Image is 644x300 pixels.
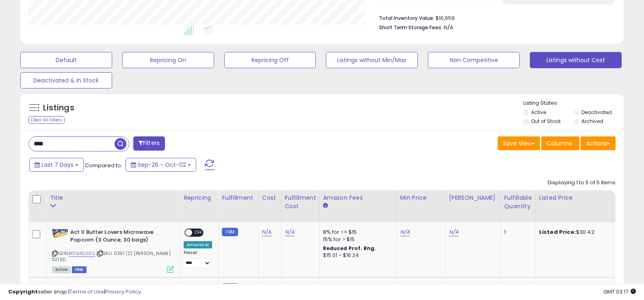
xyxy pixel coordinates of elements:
[105,288,141,296] a: Privacy Policy
[222,283,238,292] small: FBM
[504,194,532,211] div: Fulfillable Quantity
[400,194,442,202] div: Min Price
[52,229,174,272] div: ASIN:
[52,250,171,262] span: | SKU: 0351 (2) [PERSON_NAME] 1121 ED
[72,266,87,273] span: FBM
[498,136,540,150] button: Save View
[539,194,609,202] div: Listed Price
[50,194,177,202] div: Title
[581,136,616,150] button: Actions
[323,194,393,202] div: Amazon Fees
[70,229,169,246] b: Act II Butter Lovers Microwave Popcorn (3 Ounce, 30 bags)
[184,194,215,202] div: Repricing
[222,228,238,236] small: FBM
[224,52,316,68] button: Repricing Off
[379,24,442,31] b: Short Term Storage Fees:
[530,52,622,68] button: Listings without Cost
[69,288,104,296] a: Terms of Use
[52,229,68,238] img: 51chkSz7GnL._SL40_.jpg
[323,202,328,209] small: Amazon Fees.
[20,72,112,88] button: Deactivated & In Stock
[285,228,295,236] a: N/A
[28,116,65,124] div: Clear All Filters
[323,229,390,236] div: 8% for <= $15
[262,228,272,236] a: N/A
[531,109,546,116] label: Active
[603,288,636,296] span: 2025-10-10 03:17 GMT
[326,52,418,68] button: Listings without Min/Max
[43,102,74,114] h5: Listings
[323,236,390,243] div: 15% for > $15
[8,288,38,296] strong: Copyright
[285,194,316,211] div: Fulfillment Cost
[504,229,529,236] div: 1
[379,13,609,22] li: $10,659
[262,194,278,202] div: Cost
[379,15,434,22] b: Total Inventory Value:
[69,250,95,257] a: B0184SJSES
[133,136,165,151] button: Filters
[222,194,255,202] div: Fulfillment
[531,118,561,125] label: Out of Stock
[546,139,572,147] span: Columns
[539,229,607,236] div: $30.42
[541,136,579,150] button: Columns
[184,250,212,268] div: Preset:
[548,179,616,187] div: Displaying 1 to 5 of 5 items
[126,158,196,172] button: Sep-26 - Oct-02
[41,161,74,169] span: Last 7 Days
[539,228,576,236] b: Listed Price:
[444,24,453,31] span: N/A
[52,266,71,273] span: All listings currently available for purchase on Amazon
[8,288,141,296] div: seller snap | |
[85,162,122,169] span: Compared to:
[29,158,84,172] button: Last 7 Days
[184,241,212,248] div: Amazon AI
[20,52,112,68] button: Default
[449,228,459,236] a: N/A
[523,99,624,107] p: Listing States:
[428,52,520,68] button: Non Competitive
[323,245,376,252] b: Reduced Prof. Rng.
[122,52,214,68] button: Repricing On
[581,118,603,125] label: Archived
[400,228,410,236] a: N/A
[581,109,612,116] label: Deactivated
[449,194,497,202] div: [PERSON_NAME]
[138,161,186,169] span: Sep-26 - Oct-02
[323,252,390,259] div: $15.01 - $16.24
[192,229,205,236] span: OFF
